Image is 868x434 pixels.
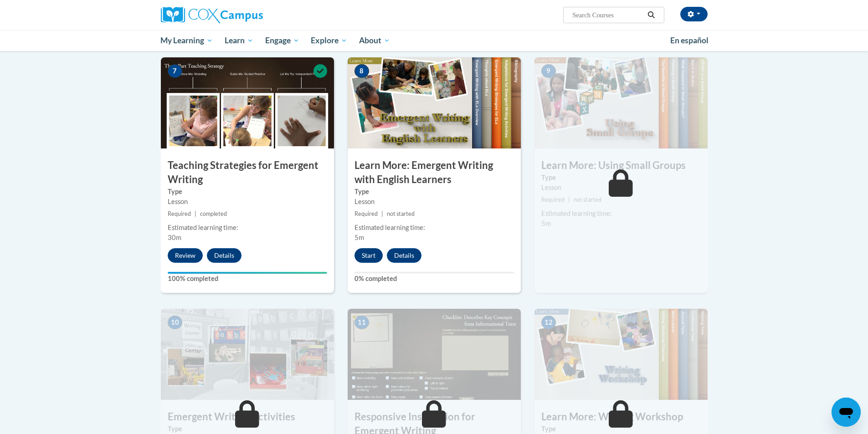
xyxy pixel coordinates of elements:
span: | [568,196,570,203]
img: Course Image [534,57,708,148]
span: 5m [541,220,551,227]
img: Cox Campus [161,7,263,23]
iframe: Button to launch messaging window [832,398,861,427]
input: Search Courses [571,10,644,20]
button: Details [207,248,241,263]
img: Course Image [161,57,334,148]
div: Estimated learning time: [168,223,327,233]
h3: Learn More: Using Small Groups [534,158,708,173]
img: Course Image [534,309,708,400]
span: Required [354,210,378,217]
label: 100% completed [168,274,327,284]
label: Type [354,187,514,197]
a: Cox Campus [161,7,334,23]
label: Type [541,173,701,183]
div: Estimated learning time: [354,223,514,233]
img: Course Image [161,309,334,400]
a: My Learning [155,30,219,51]
span: Explore [311,35,347,46]
span: 10 [168,316,182,329]
span: 9 [541,64,556,78]
span: Learn [225,35,253,46]
h3: Teaching Strategies for Emergent Writing [161,158,334,187]
label: Type [541,424,701,434]
span: My Learning [160,35,213,46]
img: Course Image [348,309,521,400]
span: Required [541,196,565,203]
span: 30m [168,234,181,241]
span: completed [200,210,227,217]
span: 11 [354,316,369,329]
button: Details [387,248,421,263]
div: Your progress [168,272,327,274]
a: Learn [219,30,259,51]
label: 0% completed [354,274,514,284]
div: Lesson [168,197,327,207]
label: Type [168,187,327,197]
a: En español [664,31,714,50]
a: About [353,30,396,51]
h3: Emergent Writing Activities [161,410,334,424]
div: Main menu [147,30,721,51]
button: Start [354,248,383,263]
span: En español [670,36,709,45]
button: Account Settings [680,7,708,21]
span: | [195,210,196,217]
span: 7 [168,64,182,78]
span: About [359,35,390,46]
span: not started [387,210,415,217]
span: | [381,210,383,217]
span: Engage [265,35,299,46]
span: 8 [354,64,369,78]
a: Engage [259,30,305,51]
button: Review [168,248,203,263]
div: Estimated learning time: [541,209,701,219]
img: Course Image [348,57,521,148]
span: Required [168,210,191,217]
h3: Learn More: Emergent Writing with English Learners [348,158,521,187]
button: Search [644,10,658,20]
h3: Learn More: Writing Workshop [534,410,708,424]
div: Lesson [354,197,514,207]
label: Type [168,424,327,434]
span: not started [574,196,601,203]
a: Explore [305,30,353,51]
span: 12 [541,316,556,329]
span: 5m [354,234,364,241]
div: Lesson [541,183,701,193]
